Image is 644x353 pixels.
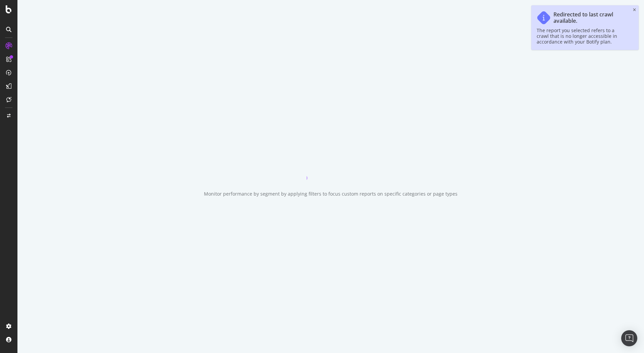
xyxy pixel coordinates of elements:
div: close toast [633,8,636,12]
div: Open Intercom Messenger [621,330,637,346]
div: The report you selected refers to a crawl that is no longer accessible in accordance with your Bo... [537,27,627,45]
div: Monitor performance by segment by applying filters to focus custom reports on specific categories... [204,191,458,197]
div: animation [307,156,355,180]
div: Redirected to last crawl available. [553,11,627,24]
